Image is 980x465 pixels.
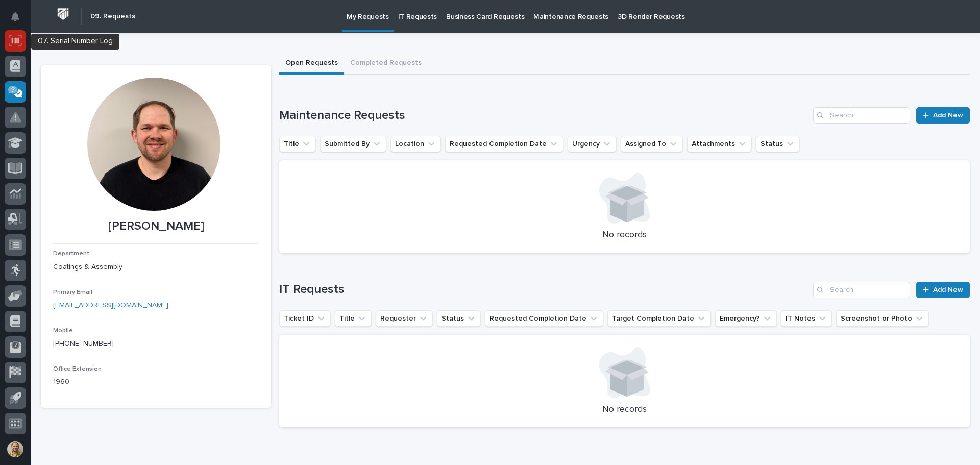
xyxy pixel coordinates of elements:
button: Requester [376,310,433,327]
button: Open Requests [279,53,344,75]
button: Requested Completion Date [485,310,603,327]
span: Primary Email [53,289,92,296]
a: [EMAIL_ADDRESS][DOMAIN_NAME] [53,302,168,309]
div: Notifications [13,12,26,29]
span: Add New [933,286,963,293]
button: Urgency [568,136,617,152]
button: Screenshot or Photo [836,310,929,327]
button: Status [756,136,800,152]
a: Add New [916,107,970,124]
span: Office Extension [53,366,102,372]
button: Requested Completion Date [445,136,563,152]
button: Notifications [5,6,26,28]
button: Assigned To [621,136,683,152]
a: [PHONE_NUMBER] [53,340,114,347]
h1: Maintenance Requests [279,108,809,123]
input: Search [813,107,910,124]
p: [PERSON_NAME] [53,219,259,234]
img: Workspace Logo [54,5,72,23]
button: Status [437,310,481,327]
input: Search [813,282,910,298]
p: Coatings & Assembly [53,262,259,273]
button: Attachments [687,136,752,152]
h1: IT Requests [279,282,809,297]
button: Target Completion Date [607,310,711,327]
button: Completed Requests [344,53,428,75]
button: users-avatar [5,438,26,460]
button: Location [390,136,441,152]
h2: 09. Requests [90,12,135,21]
p: No records [291,230,958,241]
button: Ticket ID [279,310,331,327]
span: Department [53,251,89,257]
button: Title [279,136,316,152]
button: Emergency? [715,310,777,327]
span: Add New [933,112,963,119]
button: Title [335,310,372,327]
button: IT Notes [781,310,832,327]
button: Submitted By [320,136,386,152]
span: Mobile [53,328,73,334]
a: Add New [916,282,970,298]
p: No records [291,404,958,415]
p: 1960 [53,377,259,387]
